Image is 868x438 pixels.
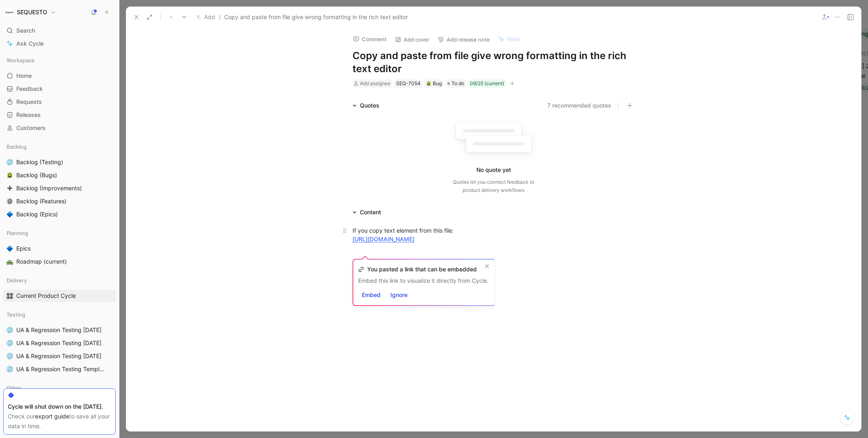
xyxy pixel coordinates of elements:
[7,229,28,237] span: Planning
[426,81,431,86] img: 🪲
[3,255,116,268] a: 🛣️Roadmap (current)
[3,37,116,50] a: Ask Cycle
[3,54,116,66] div: Workspace
[16,352,101,360] span: UA & Regression Testing [DATE]
[352,236,414,242] a: [URL][DOMAIN_NAME]
[3,83,116,95] a: Feedback
[16,171,57,179] span: Backlog (Bugs)
[16,26,35,35] span: Search
[3,274,116,286] div: Delivery
[349,33,390,45] button: Comment
[219,12,221,22] span: /
[390,290,408,300] span: Ignore
[8,412,111,431] div: Check our to save all your data in time.
[5,196,15,206] button: ⚙️
[16,184,82,192] span: Backlog (Improvements)
[3,227,116,239] div: Planning
[16,72,32,80] span: Home
[16,158,63,166] span: Backlog (Testing)
[352,226,634,243] div: If you copy text element from this file:
[3,109,116,121] a: Releases
[16,210,58,218] span: Backlog (Epics)
[7,258,13,265] img: 🛣️
[5,183,15,193] button: ➕
[3,7,58,18] button: SEQUESTOSEQUESTO
[5,170,15,180] button: 🪲
[7,276,27,284] span: Delivery
[3,324,116,336] a: 🌐UA & Regression Testing [DATE]
[195,12,217,22] button: Add
[7,310,25,319] span: Testing
[547,101,611,110] button: 7 recommended quotes
[360,207,381,217] div: Content
[5,325,15,335] button: 🌐
[360,101,379,110] div: Quotes
[16,197,66,205] span: Backlog (Features)
[224,12,408,22] span: Copy and paste from file give wrong formatting in the rich text editor
[3,208,116,220] a: 🔷Backlog (Epics)
[16,292,76,300] span: Current Product Cycle
[3,308,116,321] div: Testing
[7,245,13,252] img: 🔷
[349,207,384,217] div: Content
[5,209,15,219] button: 🔷
[16,365,105,373] span: UA & Regression Testing Template
[8,402,111,412] div: Cycle will shut down on the [DATE].
[349,101,383,110] div: Quotes
[7,172,13,178] img: 🪲
[7,327,13,333] img: 🌐
[494,33,524,45] button: Write
[446,79,466,88] div: To do
[3,350,116,362] a: 🌐UA & Regression Testing [DATE]
[396,79,421,88] div: SEQ-7054
[3,195,116,207] a: ⚙️Backlog (Features)
[7,185,13,191] img: ➕
[3,382,116,394] div: Other
[5,338,15,348] button: 🌐
[387,289,411,301] button: Ignore
[3,96,116,108] a: Requests
[476,165,511,175] div: No quote yet
[3,227,116,268] div: Planning🔷Epics🛣️Roadmap (current)
[470,79,504,88] div: 09/25 (current)
[16,98,42,106] span: Requests
[452,79,464,88] span: To do
[7,211,13,218] img: 🔷
[7,353,13,359] img: 🌐
[7,143,26,151] span: Backlog
[3,156,116,168] a: 🌐Backlog (Testing)
[3,337,116,349] a: 🌐UA & Regression Testing [DATE]
[3,141,116,153] div: Backlog
[5,257,15,266] button: 🛣️
[3,274,116,302] div: Delivery🎛️Current Product Cycle
[35,413,69,420] a: export guide
[453,178,534,194] div: Quotes let you connect feedback to product delivery workflows
[7,159,13,165] img: 🌐
[507,35,521,43] span: Write
[425,79,443,88] div: 🪲Bug
[434,34,493,45] button: Add release note
[362,290,381,300] span: Embed
[5,157,15,167] button: 🌐
[5,351,15,361] button: 🌐
[391,34,433,45] button: Add cover
[5,244,15,253] button: 🔷
[16,85,43,93] span: Feedback
[5,291,15,301] button: 🎛️
[7,198,13,205] img: ⚙️
[17,9,47,16] h1: SEQUESTO
[3,70,116,82] a: Home
[352,49,634,75] h1: Copy and paste from file give wrong formatting in the rich text editor
[5,364,15,374] button: 🌐
[16,258,67,266] span: Roadmap (current)
[3,169,116,181] a: 🪲Backlog (Bugs)
[358,264,489,274] header: You pasted a link that can be embedded
[5,8,13,16] img: SEQUESTO
[16,111,41,119] span: Releases
[16,124,46,132] span: Customers
[7,56,35,64] span: Workspace
[7,366,13,372] img: 🌐
[16,39,44,48] span: Ask Cycle
[3,141,116,220] div: Backlog🌐Backlog (Testing)🪲Backlog (Bugs)➕Backlog (Improvements)⚙️Backlog (Features)🔷Backlog (Epics)
[7,293,13,299] img: 🎛️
